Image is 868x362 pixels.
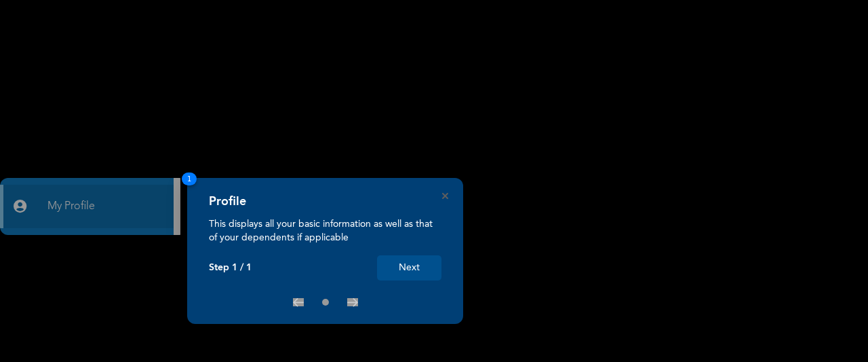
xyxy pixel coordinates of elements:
[209,262,252,274] p: Step 1 / 1
[442,193,448,199] button: Close
[209,217,441,245] p: This displays all your basic information as well as that of your dependents if applicable
[209,194,246,209] h4: Profile
[377,255,441,280] button: Next
[182,173,197,185] span: 1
